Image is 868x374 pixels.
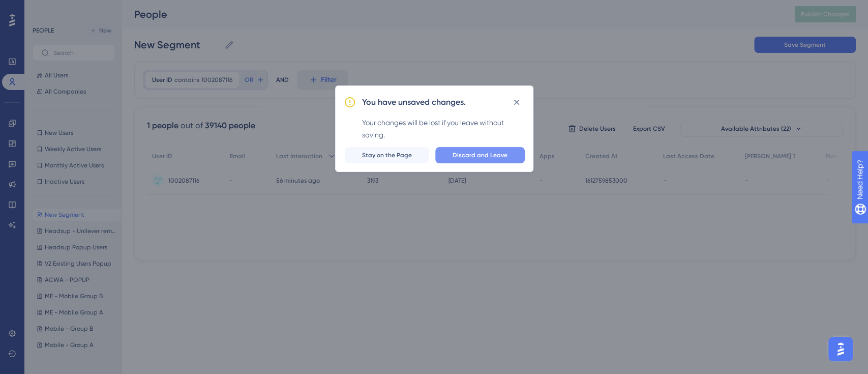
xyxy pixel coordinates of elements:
div: Your changes will be lost if you leave without saving. [362,117,525,141]
span: Need Help? [24,3,64,15]
span: Discard and Leave [453,151,507,159]
span: Stay on the Page [362,151,412,159]
iframe: UserGuiding AI Assistant Launcher [825,334,856,364]
h2: You have unsaved changes. [362,96,466,108]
